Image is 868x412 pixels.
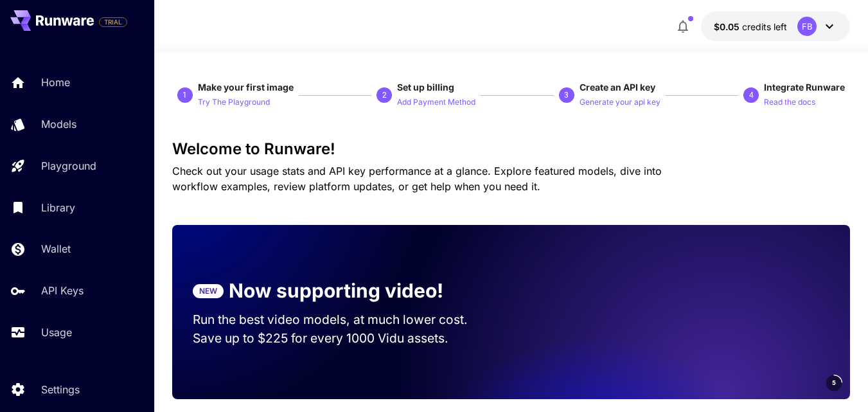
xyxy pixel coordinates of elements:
[580,82,655,93] span: Create an API key
[182,89,187,101] p: 1
[701,12,850,41] button: $0.05FB
[397,96,475,109] p: Add Payment Method
[198,82,294,93] span: Make your first image
[100,17,127,27] span: TRIAL
[41,382,80,397] p: Settings
[714,20,787,33] div: $0.05
[397,82,454,93] span: Set up billing
[193,329,491,348] p: Save up to $225 for every 1000 Vidu assets.
[564,89,569,101] p: 3
[41,325,72,340] p: Usage
[397,94,475,109] button: Add Payment Method
[229,276,443,305] p: Now supporting video!
[41,158,96,174] p: Playground
[41,241,71,256] p: Wallet
[172,140,850,158] h3: Welcome to Runware!
[580,96,660,109] p: Generate your api key
[193,310,491,329] p: Run the best video models, at much lower cost.
[41,283,84,298] p: API Keys
[580,21,868,412] iframe: Chat Widget
[198,96,270,109] p: Try The Playground
[580,94,660,109] button: Generate your api key
[99,14,127,30] span: Add your payment card to enable full platform functionality.
[382,89,387,101] p: 2
[41,116,76,132] p: Models
[797,17,817,36] div: FB
[172,165,662,193] span: Check out your usage stats and API key performance at a glance. Explore featured models, dive int...
[199,285,217,297] p: NEW
[41,200,75,215] p: Library
[41,75,70,90] p: Home
[198,94,270,109] button: Try The Playground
